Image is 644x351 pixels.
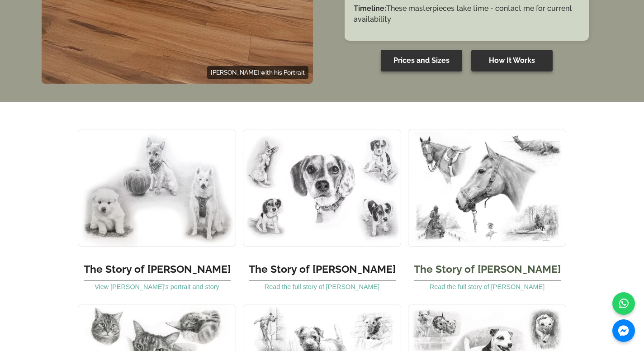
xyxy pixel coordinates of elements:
a: View [PERSON_NAME]’s portrait and story [95,283,219,290]
a: Read the full story of [PERSON_NAME] [430,283,545,290]
img: Khona – Realistic Pencil Dog Life Story Portrait Portrait [78,129,236,247]
a: Prices and Sizes [381,50,462,71]
h3: The Story of [PERSON_NAME] [84,254,231,280]
a: How It Works [471,50,553,71]
strong: Timeline: [354,4,386,13]
a: Read the full story of [PERSON_NAME] [265,283,379,290]
a: Messenger [612,319,635,342]
a: WhatsApp [612,292,635,315]
li: These masterpieces take time - contact me for current availability [354,1,580,27]
h3: The Story of [PERSON_NAME] [249,254,396,280]
h3: The Story of [PERSON_NAME] [414,254,561,280]
img: Rose – Pencil Life Story Portrait Pet Portrait [408,129,566,247]
img: Vera the Beagle – Pencil Pet Portrait Life Story Portrait [243,129,401,247]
